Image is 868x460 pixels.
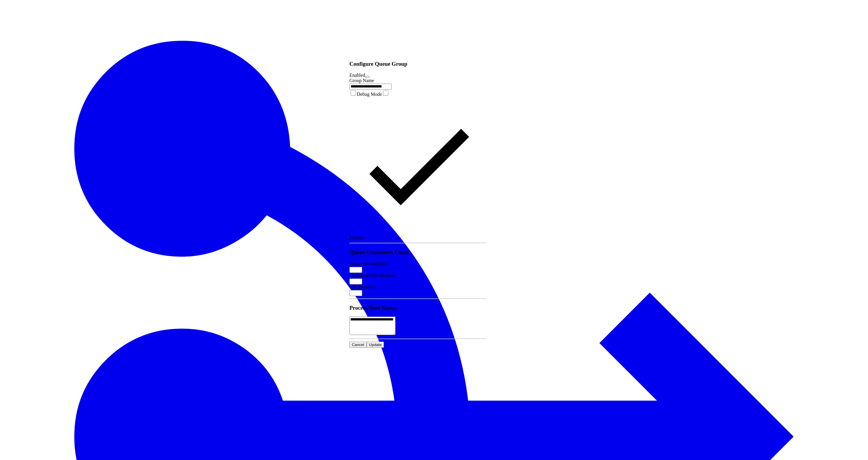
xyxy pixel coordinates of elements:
[369,342,382,347] span: Update
[349,273,394,278] label: Outbound Text Request
[351,90,356,96] input: Debug Mode
[349,249,486,256] h3: Queue Consumers Count
[352,342,364,347] span: Cancel
[349,304,486,311] h3: Process Host Names
[367,342,384,348] button: Update
[349,342,367,348] button: Cancel
[349,261,388,266] label: Outbound Webhook
[349,284,376,290] label: Url Shortener
[349,73,365,78] label: Enabled
[349,235,365,240] span: Primary
[349,78,374,83] label: Group Name
[357,92,382,97] span: Debug Mode
[349,61,486,67] h3: Configure Queue Group
[383,90,388,96] input: Primary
